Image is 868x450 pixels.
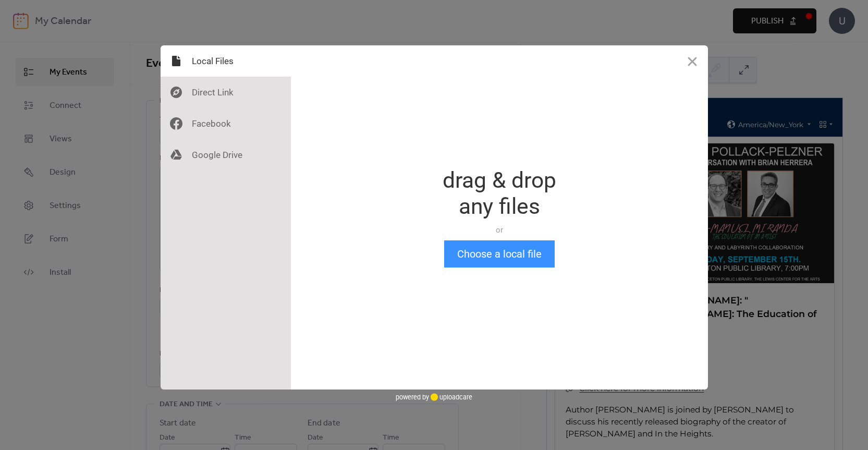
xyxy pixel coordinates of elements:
button: Choose a local file [444,240,555,267]
button: Close [677,45,708,77]
div: Google Drive [161,139,291,171]
div: Facebook [161,108,291,139]
div: or [443,225,556,235]
div: Direct Link [161,77,291,108]
div: Local Files [161,45,291,77]
div: powered by [396,390,472,405]
div: drag & drop any files [443,167,556,220]
a: uploadcare [429,393,472,401]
